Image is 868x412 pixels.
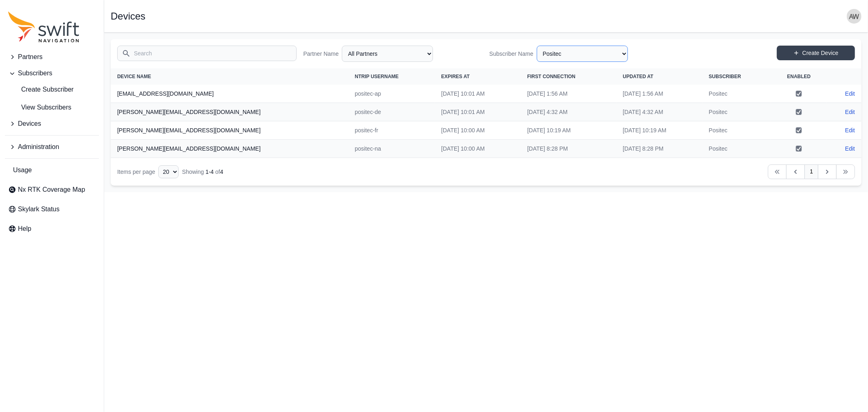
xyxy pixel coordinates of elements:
td: [DATE] 10:00 AM [435,121,520,140]
td: [DATE] 4:32 AM [521,103,617,121]
a: View Subscribers [5,99,99,116]
a: Edit [845,108,855,116]
span: Skylark Status [18,204,59,214]
span: Expires At [441,74,470,79]
th: Subscriber [702,68,771,85]
select: Display Limit [158,165,179,178]
a: Nx RTK Coverage Map [5,182,99,198]
td: [DATE] 1:56 AM [521,85,617,103]
td: [DATE] 10:01 AM [435,103,520,121]
th: [PERSON_NAME][EMAIL_ADDRESS][DOMAIN_NAME] [111,121,348,140]
span: Items per page [117,169,155,175]
label: Partner Name [303,50,339,58]
td: [DATE] 10:01 AM [435,85,520,103]
span: Administration [18,142,59,152]
span: View Subscribers [8,103,71,112]
span: 4 [220,169,223,175]
span: Nx RTK Coverage Map [18,185,85,195]
td: positec-de [348,103,435,121]
span: Usage [13,165,32,175]
a: Create Device [777,46,855,60]
a: Edit [845,126,855,134]
td: [DATE] 1:56 AM [617,85,702,103]
td: [DATE] 4:32 AM [617,103,702,121]
button: Partners [5,49,99,65]
th: Device Name [111,68,348,85]
button: Subscribers [5,65,99,81]
span: Help [18,224,31,234]
td: [DATE] 10:19 AM [521,121,617,140]
select: Subscriber [537,46,628,62]
button: Administration [5,139,99,155]
a: Usage [5,162,99,178]
th: NTRIP Username [348,68,435,85]
td: positec-na [348,140,435,158]
span: 1 - 4 [206,169,214,175]
span: First Connection [527,74,576,79]
td: Positec [702,121,771,140]
img: user photo [847,9,861,24]
a: Edit [845,90,855,98]
td: Positec [702,85,771,103]
a: Help [5,221,99,237]
label: Subscriber Name [490,50,533,58]
nav: Table navigation [111,158,861,186]
span: Partners [18,52,42,62]
th: Enabled [771,68,827,85]
td: positec-ap [348,85,435,103]
span: Devices [18,119,41,129]
h1: Devices [111,11,145,21]
td: [DATE] 10:19 AM [617,121,702,140]
a: 1 [805,164,818,179]
select: Partner Name [342,46,433,62]
th: [PERSON_NAME][EMAIL_ADDRESS][DOMAIN_NAME] [111,103,348,121]
th: [PERSON_NAME][EMAIL_ADDRESS][DOMAIN_NAME] [111,140,348,158]
td: [DATE] 10:00 AM [435,140,520,158]
td: Positec [702,140,771,158]
a: Create Subscriber [5,81,99,98]
td: [DATE] 8:28 PM [521,140,617,158]
span: Updated At [623,74,654,79]
td: [DATE] 8:28 PM [617,140,702,158]
span: Create Subscriber [8,85,74,94]
a: Skylark Status [5,201,99,217]
span: Subscribers [18,68,52,78]
th: [EMAIL_ADDRESS][DOMAIN_NAME] [111,85,348,103]
div: Showing of [182,168,223,176]
a: Edit [845,145,855,153]
td: positec-fr [348,121,435,140]
td: Positec [702,103,771,121]
input: Search [117,46,297,61]
button: Devices [5,116,99,132]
